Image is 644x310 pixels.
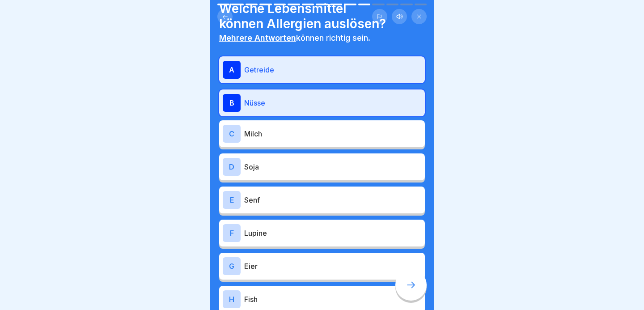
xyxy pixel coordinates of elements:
div: F [223,224,241,242]
p: Soja [244,161,421,172]
div: B [223,94,241,112]
p: Fish [244,294,421,305]
div: G [223,257,241,275]
p: Lupine [244,228,421,238]
p: Eier [244,261,421,272]
p: Milch [244,128,421,139]
p: Getreide [244,64,421,75]
div: A [223,61,241,79]
div: C [223,125,241,143]
h4: Welche Lebensmittel können Allergien auslösen? [219,1,425,31]
div: E [223,191,241,209]
p: können richtig sein. [219,33,425,43]
p: Nüsse [244,98,421,108]
p: Senf [244,195,421,205]
b: Mehrere Antworten [219,33,296,42]
div: D [223,158,241,176]
div: H [223,290,241,308]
